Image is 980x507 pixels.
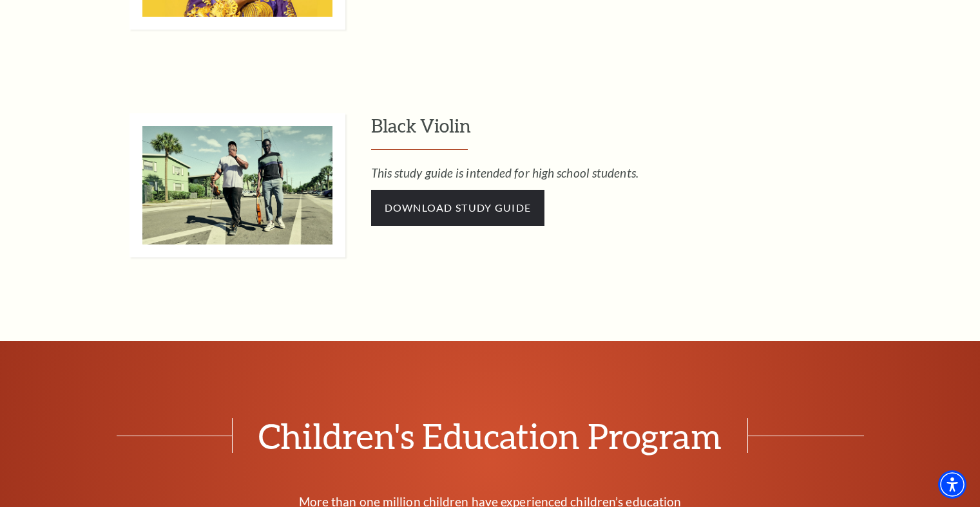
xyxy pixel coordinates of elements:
img: Black Violin [130,113,345,258]
span: Children's Education Program [232,418,748,453]
em: This study guide is intended for high school students. [371,165,639,180]
h3: Black Violin [371,113,890,150]
div: Accessibility Menu [938,470,966,499]
span: Download Study Guide [385,201,532,214]
a: Download Study Guide - open in a new tab [371,190,545,226]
